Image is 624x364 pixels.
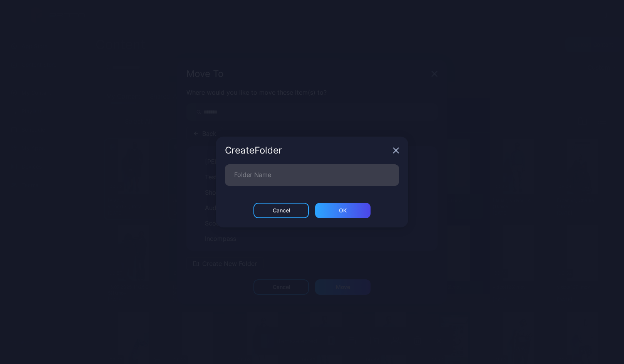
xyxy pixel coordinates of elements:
button: ОК [315,203,371,218]
input: Folder Name [225,164,399,186]
div: Create Folder [225,146,390,155]
div: Cancel [273,207,290,214]
div: ОК [339,207,347,214]
button: Cancel [253,203,309,218]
